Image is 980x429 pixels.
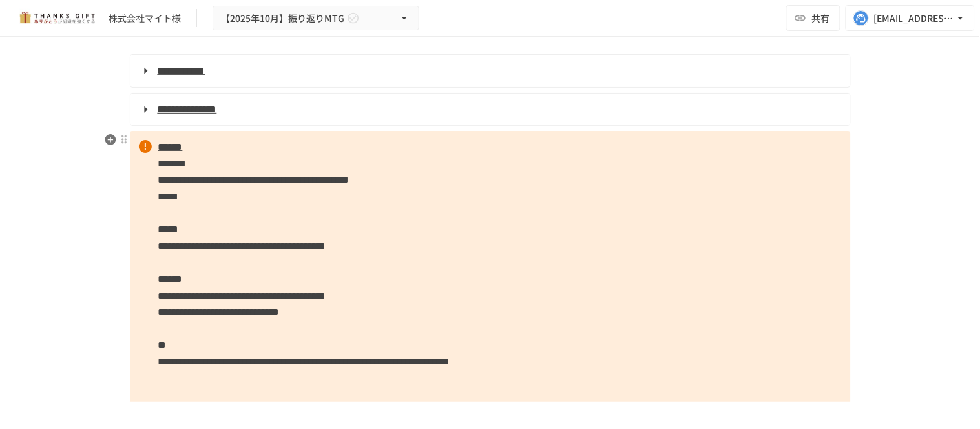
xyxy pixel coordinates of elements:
span: 【2025年10月】振り返りMTG [221,10,344,26]
button: 共有 [786,5,840,31]
div: 株式会社マイト様 [109,12,181,25]
div: [EMAIL_ADDRESS][DOMAIN_NAME] [874,10,954,26]
button: [EMAIL_ADDRESS][DOMAIN_NAME] [846,5,975,31]
img: mMP1OxWUAhQbsRWCurg7vIHe5HqDpP7qZo7fRoNLXQh [16,8,98,28]
span: 共有 [812,11,830,25]
button: 【2025年10月】振り返りMTG [213,6,419,31]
